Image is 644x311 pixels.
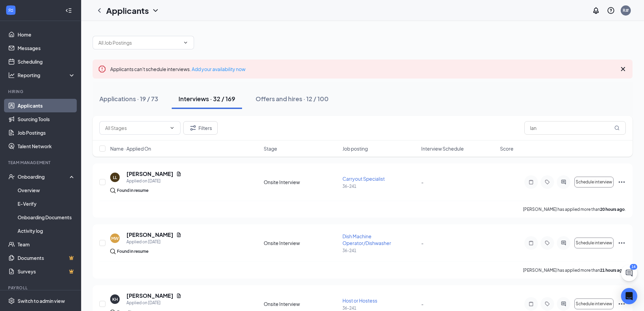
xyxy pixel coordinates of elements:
svg: Error [98,65,106,73]
p: 36-241 [342,305,417,311]
svg: Collapse [65,7,72,14]
svg: Document [176,171,182,177]
span: Dish Machine Operator/Dishwasher [342,233,391,246]
a: Scheduling [18,55,75,68]
span: - [421,179,424,185]
svg: Note [527,240,535,246]
div: Applied on [DATE] [126,239,182,245]
svg: Document [176,293,182,298]
b: 20 hours ago [600,207,625,212]
h5: [PERSON_NAME] [126,170,173,178]
h5: [PERSON_NAME] [126,292,173,299]
span: Stage [264,145,277,152]
span: Schedule interview [576,302,612,306]
div: 14 [630,264,637,270]
a: Job Postings [18,126,75,139]
div: Onsite Interview [264,179,338,185]
svg: Ellipses [618,239,626,247]
div: Payroll [8,285,74,291]
span: Interview Schedule [421,145,464,152]
div: Reporting [18,72,76,79]
p: [PERSON_NAME] has applied more than . [523,206,626,212]
a: DocumentsCrown [18,251,75,265]
div: Team Management [8,160,74,165]
span: Name · Applied On [110,145,151,152]
a: E-Verify [18,197,75,210]
div: Open Intercom Messenger [621,288,637,304]
div: Onsite Interview [264,301,338,307]
span: Job posting [342,145,368,152]
img: search.bf7aa3482b7795d4f01b.svg [110,249,116,254]
svg: Document [176,232,182,238]
svg: ActiveChat [559,240,568,246]
div: Switch to admin view [18,297,65,304]
button: Filter Filters [183,121,218,135]
p: 36-241 [342,183,417,189]
svg: ChevronDown [169,125,175,131]
span: Score [500,145,514,152]
input: All Job Postings [98,39,180,46]
svg: Notifications [592,6,600,15]
svg: WorkstreamLogo [7,7,14,14]
svg: Ellipses [618,178,626,186]
div: Applied on [DATE] [126,178,182,184]
svg: Tag [543,179,551,185]
button: Schedule interview [574,177,614,187]
svg: Tag [543,240,551,246]
span: Schedule interview [576,241,612,245]
div: Offers and hires · 12 / 100 [256,94,329,103]
span: Carryout Specialist [342,176,385,182]
svg: ActiveChat [559,301,568,307]
button: Schedule interview [574,238,614,248]
a: Overview [18,183,75,197]
svg: ChevronLeft [95,6,103,15]
input: Search in interviews [524,121,626,135]
div: MW [111,236,119,241]
svg: Note [527,179,535,185]
a: Activity log [18,224,75,238]
span: - [421,240,424,246]
svg: MagnifyingGlass [614,125,620,131]
a: Sourcing Tools [18,112,75,126]
a: Onboarding Documents [18,210,75,224]
button: ChatActive [621,265,637,281]
div: LL [113,175,117,180]
button: Schedule interview [574,298,614,309]
svg: Note [527,301,535,307]
svg: ChatActive [625,269,633,277]
a: Applicants [18,99,75,112]
svg: Settings [8,297,15,304]
div: Applied on [DATE] [126,299,182,306]
div: KH [112,296,118,302]
h5: [PERSON_NAME] [126,231,173,239]
svg: ActiveChat [559,179,568,185]
svg: ChevronDown [183,40,188,45]
div: Onboarding [18,173,70,180]
svg: Filter [189,124,197,132]
div: Found in resume [117,187,148,194]
div: Hiring [8,89,74,94]
svg: Ellipses [618,300,626,308]
a: SurveysCrown [18,265,75,278]
img: search.bf7aa3482b7795d4f01b.svg [110,188,116,193]
p: [PERSON_NAME] has applied more than . [523,267,626,273]
svg: ChevronDown [151,6,160,15]
div: Interviews · 32 / 169 [178,94,235,103]
svg: Cross [619,65,627,73]
svg: UserCheck [8,173,15,180]
a: Home [18,28,75,41]
b: 21 hours ago [600,268,625,273]
div: Applications · 19 / 73 [99,94,158,103]
h1: Applicants [106,5,149,16]
span: Host or Hostess [342,297,377,304]
span: - [421,301,424,307]
div: R# [623,7,629,13]
svg: Tag [543,301,551,307]
a: Messages [18,41,75,55]
div: Onsite Interview [264,240,338,246]
svg: QuestionInfo [607,6,615,15]
a: Talent Network [18,139,75,153]
a: Add your availability now [192,66,245,72]
p: 36-241 [342,248,417,253]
